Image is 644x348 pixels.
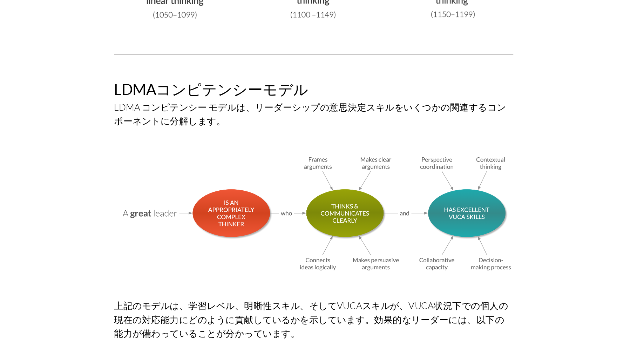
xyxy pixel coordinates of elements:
font: LDMAコンピテンシーモデル [194,134,319,146]
font: 第二に、彼らのコミュニケーションの仕方は、特に次のようなことに関して、彼らが明確に考えていることを示しています。 [208,316,447,333]
font: LDMA コンピテンシー モデルは、リーダーシップの意思決定スキルをいくつかの関連するコンポーネントに分解します。 [194,148,446,164]
font: まず、彼らは目の前の問題の複雑さに合理的に適合した方法で考えることができます。 [208,308,441,315]
font: スコアレポート [273,25,371,42]
font: 上記のモデルは、学習レベル、明晰性スキル、そしてVUCAスキルが、VUCA状況下での個人の現在の対応能力にどのように貢献しているかを示しています。効果的なリーダーには、以下の能力が備わっているこ... [194,275,447,300]
font: アイデアを論理的に結びつける [222,334,311,342]
img: Lectical、LDMA、明瞭性スキルがどのように連携するかを示す LDMA 能力モデル。 [194,182,450,258]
